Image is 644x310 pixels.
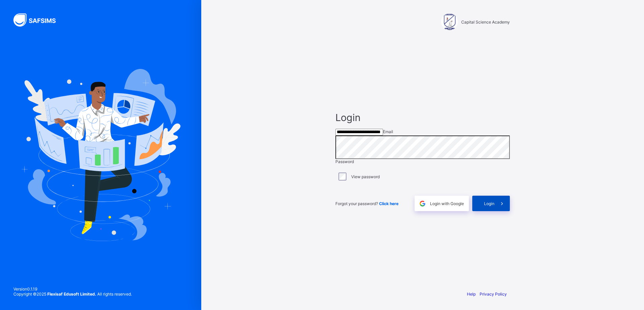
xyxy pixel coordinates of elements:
[13,13,64,27] img: SAFSIMS Logo
[461,20,510,25] span: Capital Science Academy
[351,174,380,179] label: View password
[430,201,464,206] span: Login with Google
[335,112,510,123] span: Login
[419,200,426,207] img: google.396cfc9801f0270233282035f929180a.svg
[13,292,132,297] span: Copyright © 2025 All rights reserved.
[484,201,494,206] span: Login
[13,286,132,292] span: Version 0.1.19
[480,292,507,297] a: Privacy Policy
[47,292,96,297] strong: Flexisaf Edusoft Limited.
[335,159,354,164] span: Password
[335,201,398,206] span: Forgot your password?
[21,69,180,241] img: Hero Image
[467,292,476,297] a: Help
[383,129,393,134] span: Email
[379,201,398,206] a: Click here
